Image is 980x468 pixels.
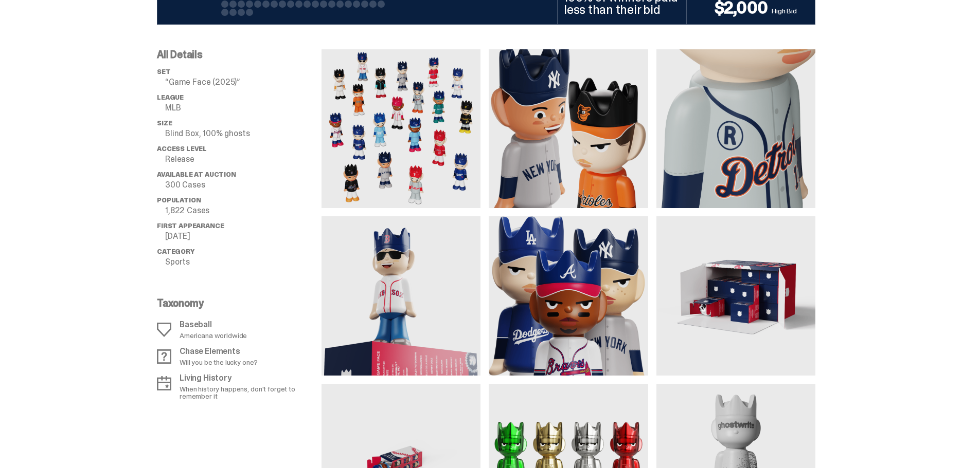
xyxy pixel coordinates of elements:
[157,221,224,230] span: First Appearance
[157,298,315,308] p: Taxonomy
[489,216,648,375] img: media gallery image
[165,129,322,138] p: Blind Box, 100% ghosts
[165,258,322,266] p: Sports
[165,155,322,163] p: Release
[157,67,171,76] span: set
[165,232,322,240] p: [DATE]
[322,216,480,375] img: media gallery image
[157,247,194,256] span: Category
[656,49,815,208] img: media gallery image
[656,216,815,375] img: media gallery image
[157,196,201,204] span: Population
[157,170,236,179] span: Available at Auction
[772,6,809,16] p: High Bid
[157,93,184,102] span: League
[322,49,480,208] img: media gallery image
[180,385,315,400] p: When history happens, don't forget to remember it
[180,374,315,382] p: Living History
[180,347,257,355] p: Chase Elements
[180,332,247,339] p: Americana worldwide
[157,119,172,127] span: Size
[180,359,257,366] p: Will you be the lucky one?
[180,321,247,329] p: Baseball
[165,104,322,112] p: MLB
[157,49,322,60] p: All Details
[165,78,322,86] p: “Game Face (2025)”
[489,49,648,208] img: media gallery image
[165,207,322,215] p: 1,822 Cases
[165,181,322,189] p: 300 Cases
[157,144,207,153] span: Access Level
